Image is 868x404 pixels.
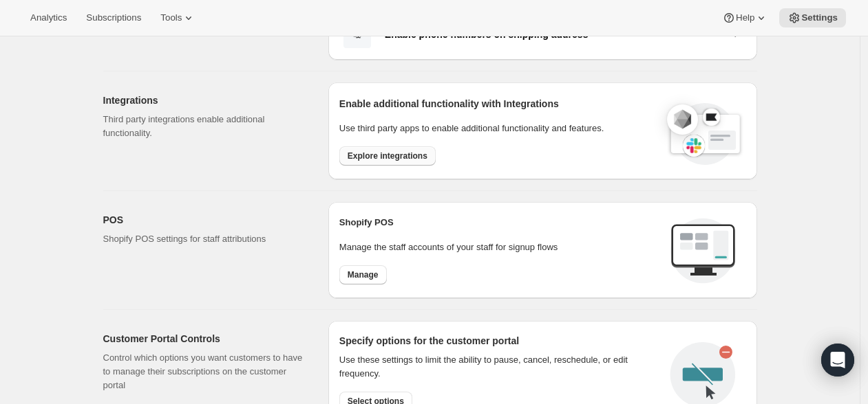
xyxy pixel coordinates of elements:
span: Tools [160,12,182,23]
h2: Shopify POS [339,216,659,229]
span: Settings [801,12,838,23]
span: Help [736,12,754,23]
span: Explore integrations [348,150,427,161]
p: Third party integrations enable additional functionality. [103,113,306,140]
p: Shopify POS settings for staff attributions [103,232,306,246]
button: Help [714,8,776,27]
button: Manage [339,265,387,284]
button: Explore integrations [339,146,436,166]
button: Tools [152,8,204,27]
p: Manage the staff accounts of your staff for signup flows [339,240,659,254]
h2: Enable additional functionality with Integrations [339,97,653,111]
span: Analytics [30,12,67,23]
h2: Integrations [103,93,306,107]
span: Manage [348,269,379,280]
div: Use these settings to limit the ability to pause, cancel, reschedule, or edit frequency. [339,353,659,381]
p: Use third party apps to enable additional functionality and features. [339,122,653,135]
div: Open Intercom Messenger [821,344,854,377]
button: Analytics [22,8,75,27]
button: Settings [779,8,846,27]
button: Subscriptions [78,8,149,27]
p: Control which options you want customers to have to manage their subscriptions on the customer po... [103,351,306,392]
h2: Specify options for the customer portal [339,334,659,348]
h2: POS [103,213,306,227]
span: Subscriptions [86,12,141,23]
h2: Customer Portal Controls [103,332,306,346]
